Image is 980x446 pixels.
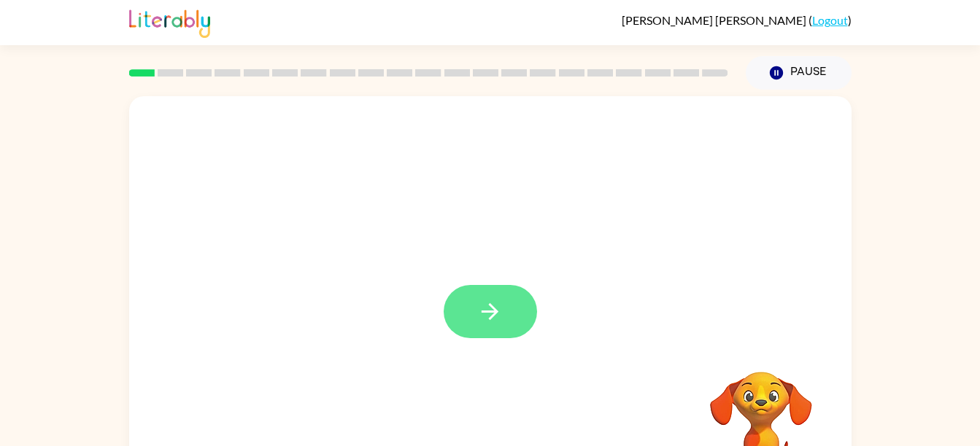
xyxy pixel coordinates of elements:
span: [PERSON_NAME] [PERSON_NAME] [622,13,809,27]
img: Literably [129,6,210,38]
a: Logout [812,13,848,27]
div: ( ) [622,13,852,27]
button: Pause [746,56,852,90]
